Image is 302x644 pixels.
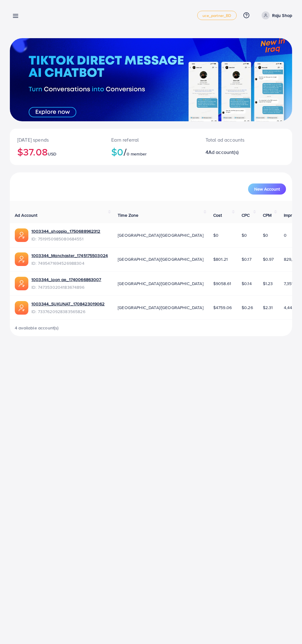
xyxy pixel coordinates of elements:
[17,146,96,158] h2: $37.08
[15,228,28,242] img: ic-ads-acc.e4c84228.svg
[213,280,231,287] span: $9058.61
[263,256,274,262] span: $0.97
[17,136,96,143] p: [DATE] spends
[248,183,286,195] button: New Account
[213,212,222,218] span: Cost
[15,325,59,331] span: 4 available account(s)
[213,304,232,311] span: $4759.06
[31,301,105,307] a: 1003344_SUKUNAT_1708423019062
[213,256,228,262] span: $801.21
[242,304,253,311] span: $0.26
[197,11,236,20] a: uce_partner_BD
[15,301,28,315] img: ic-ads-acc.e4c84228.svg
[31,308,105,315] span: ID: 7337620928383565826
[48,151,56,157] span: USD
[31,276,101,283] a: 1003344_loon ae_1740066863007
[127,151,147,157] span: 0 member
[118,304,203,311] span: [GEOGRAPHIC_DATA]/[GEOGRAPHIC_DATA]
[263,280,273,287] span: $1.23
[15,212,38,218] span: Ad Account
[118,232,203,238] span: [GEOGRAPHIC_DATA]/[GEOGRAPHIC_DATA]
[31,236,100,242] span: ID: 7519150985080684551
[263,232,268,238] span: $0
[111,136,190,143] p: Earn referral
[15,277,28,290] img: ic-ads-acc.e4c84228.svg
[31,284,101,290] span: ID: 7473530204183674896
[263,304,273,311] span: $2.31
[208,149,239,155] span: Ad account(s)
[242,212,250,218] span: CPC
[263,212,271,218] span: CPM
[202,14,231,18] span: uce_partner_BD
[272,12,292,19] p: Raju Shop
[242,280,252,287] span: $0.14
[284,280,302,287] span: 7,351,395
[213,232,218,238] span: $0
[15,252,28,266] img: ic-ads-acc.e4c84228.svg
[111,146,190,158] h2: $0
[118,280,203,287] span: [GEOGRAPHIC_DATA]/[GEOGRAPHIC_DATA]
[124,145,127,159] span: /
[242,256,251,262] span: $0.17
[118,212,138,218] span: Time Zone
[206,136,261,143] p: Total ad accounts
[284,232,287,238] span: 0
[31,260,108,266] span: ID: 7495471694526988304
[242,232,247,238] span: $0
[259,11,292,19] a: Raju Shop
[118,256,203,262] span: [GEOGRAPHIC_DATA]/[GEOGRAPHIC_DATA]
[31,252,108,259] a: 1003344_Manchaster_1745175503024
[206,149,261,155] h2: 4
[31,228,100,234] a: 1003344_shoppio_1750688962312
[284,256,299,262] span: 829,319
[254,187,280,191] span: New Account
